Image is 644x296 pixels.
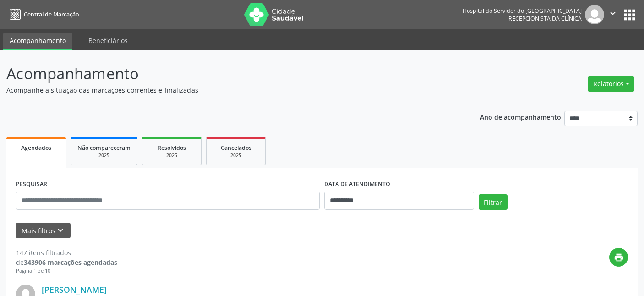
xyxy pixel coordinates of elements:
i: keyboard_arrow_down [55,225,65,236]
p: Acompanhe a situação das marcações correntes e finalizadas [6,85,448,95]
label: DATA DE ATENDIMENTO [324,177,390,192]
div: Hospital do Servidor do [GEOGRAPHIC_DATA] [463,7,582,15]
div: 2025 [77,152,131,159]
i: print [614,252,624,263]
i:  [608,8,618,18]
p: Ano de acompanhamento [480,111,561,122]
div: 2025 [149,152,195,159]
a: [PERSON_NAME] [42,285,107,295]
button:  [604,5,622,24]
span: Agendados [21,144,51,152]
div: Página 1 de 10 [16,267,117,275]
button: apps [622,7,638,23]
img: img [585,5,604,24]
span: Resolvidos [158,144,186,152]
a: Acompanhamento [3,33,72,50]
p: Acompanhamento [6,62,448,85]
label: PESQUISAR [16,177,47,192]
div: 2025 [213,152,259,159]
a: Beneficiários [82,33,134,49]
span: Não compareceram [77,144,131,152]
div: 147 itens filtrados [16,248,117,258]
button: print [609,248,628,267]
strong: 343906 marcações agendadas [24,258,117,267]
span: Recepcionista da clínica [508,15,582,22]
span: Cancelados [221,144,251,152]
div: de [16,258,117,267]
span: Central de Marcação [24,11,79,18]
button: Mais filtroskeyboard_arrow_down [16,223,71,239]
a: Central de Marcação [6,7,79,22]
button: Filtrar [479,194,508,210]
button: Relatórios [588,76,634,92]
